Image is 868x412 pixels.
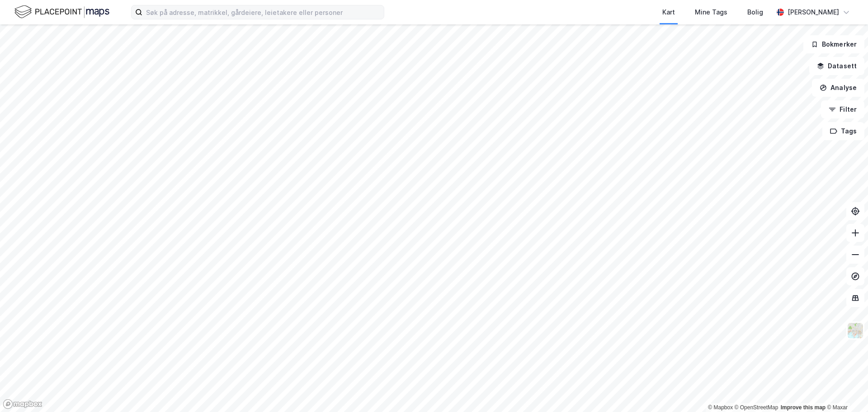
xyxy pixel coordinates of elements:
input: Søk på adresse, matrikkel, gårdeiere, leietakere eller personer [142,5,384,19]
div: Bolig [747,7,763,18]
iframe: Chat Widget [823,369,868,412]
div: Kart [662,7,675,18]
div: [PERSON_NAME] [788,7,839,18]
img: logo.f888ab2527a4732fd821a326f86c7f29.svg [14,4,109,20]
div: Mine Tags [695,7,727,18]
